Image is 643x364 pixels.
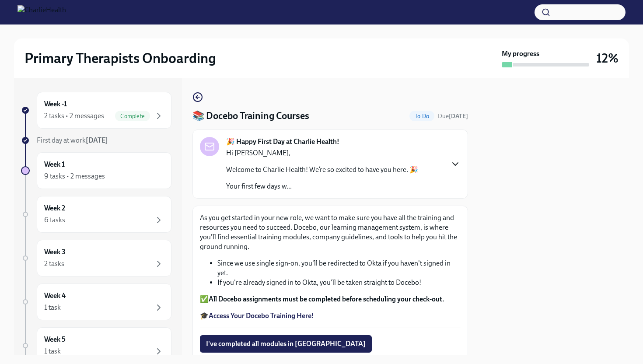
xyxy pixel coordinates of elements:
strong: My progress [502,49,539,59]
h3: 12% [596,50,619,66]
h6: Week 4 [44,291,66,301]
a: First day at work[DATE] [21,136,171,145]
div: 1 task [44,346,61,356]
div: 1 task [44,303,61,312]
h6: Week -1 [44,99,67,109]
a: Week 41 task [21,283,171,320]
p: 🎓 [200,311,461,321]
strong: [DATE] [449,112,468,120]
strong: [DATE] [86,136,108,144]
li: If you're already signed in to Okta, you'll be taken straight to Docebo! [217,278,461,287]
a: Week 19 tasks • 2 messages [21,152,171,189]
p: ✅ [200,294,461,304]
h4: 📚 Docebo Training Courses [192,109,309,122]
span: To Do [409,113,434,119]
h6: Week 2 [44,203,65,213]
p: As you get started in your new role, we want to make sure you have all the training and resources... [200,213,461,252]
a: Access Your Docebo Training Here! [209,311,314,320]
li: Since we use single sign-on, you'll be redirected to Okta if you haven't signed in yet. [217,259,461,278]
a: Week 51 task [21,327,171,364]
img: CharlieHealth [17,5,66,19]
a: Week -12 tasks • 2 messagesComplete [21,92,171,129]
h6: Week 5 [44,335,66,344]
span: August 26th, 2025 09:00 [438,112,468,120]
span: Complete [115,113,150,119]
div: 2 tasks • 2 messages [44,111,104,121]
div: 6 tasks [44,215,65,225]
button: I've completed all modules in [GEOGRAPHIC_DATA] [200,335,372,353]
strong: 🎉 Happy First Day at Charlie Health! [226,137,339,147]
span: Due [438,112,468,120]
p: Your first few days w... [226,182,418,191]
a: Week 26 tasks [21,196,171,233]
a: Week 32 tasks [21,240,171,276]
p: Welcome to Charlie Health! We’re so excited to have you here. 🎉 [226,165,418,175]
span: First day at work [37,136,108,144]
h2: Primary Therapists Onboarding [24,49,216,67]
p: Hi [PERSON_NAME], [226,148,418,158]
strong: All Docebo assignments must be completed before scheduling your check-out. [209,295,444,303]
div: 9 tasks • 2 messages [44,171,105,181]
h6: Week 3 [44,247,66,257]
span: I've completed all modules in [GEOGRAPHIC_DATA] [206,339,366,348]
div: 2 tasks [44,259,64,269]
h6: Week 1 [44,160,65,169]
